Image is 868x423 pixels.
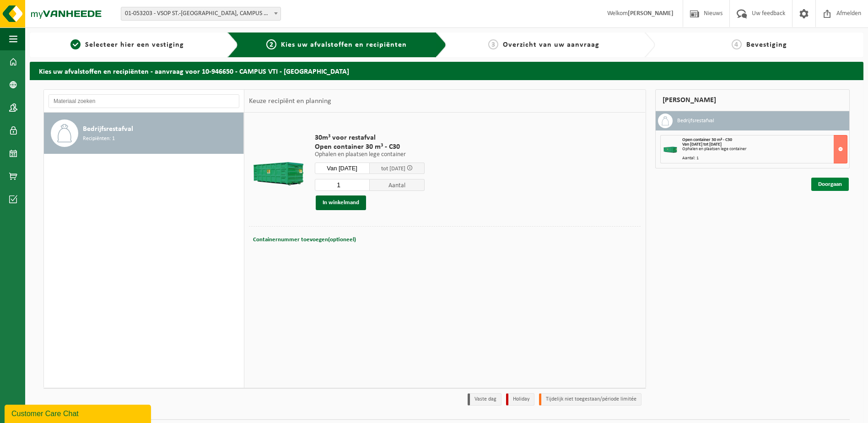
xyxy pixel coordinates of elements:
[315,163,370,174] input: Selecteer datum
[83,135,115,143] span: Recipiënten: 1
[370,179,425,191] span: Aantal
[49,94,239,108] input: Materiaal zoeken
[30,62,863,80] h2: Kies uw afvalstoffen en recipiënten - aanvraag voor 10-946650 - CAMPUS VTI - [GEOGRAPHIC_DATA]
[121,7,281,21] span: 01-053203 - VSOP ST.-BERTINUS, CAMPUS VTI - POPERINGE
[682,137,732,142] span: Open container 30 m³ - C30
[468,393,501,406] li: Vaste dag
[5,403,153,423] iframe: chat widget
[682,156,847,161] div: Aantal: 1
[244,90,336,113] div: Keuze recipiënt en planning
[381,166,405,172] span: tot [DATE]
[503,41,599,49] span: Overzicht van uw aanvraag
[628,10,674,17] strong: [PERSON_NAME]
[655,89,850,111] div: [PERSON_NAME]
[121,7,280,20] span: 01-053203 - VSOP ST.-BERTINUS, CAMPUS VTI - POPERINGE
[44,113,244,154] button: Bedrijfsrestafval Recipiënten: 1
[682,147,847,152] div: Ophalen en plaatsen lege container
[811,178,849,191] a: Doorgaan
[732,39,742,49] span: 4
[315,133,425,142] span: 30m³ voor restafval
[266,39,276,49] span: 2
[281,41,407,49] span: Kies uw afvalstoffen en recipiënten
[252,233,357,246] button: Containernummer toevoegen(optioneel)
[316,195,366,210] button: In winkelmand
[682,142,722,147] strong: Van [DATE] tot [DATE]
[539,393,642,406] li: Tijdelijk niet toegestaan/période limitée
[315,152,425,158] p: Ophalen en plaatsen lege container
[70,39,81,49] span: 1
[746,41,787,49] span: Bevestiging
[34,39,220,50] a: 1Selecteer hier een vestiging
[315,142,425,152] span: Open container 30 m³ - C30
[253,237,356,243] span: Containernummer toevoegen(optioneel)
[85,41,184,49] span: Selecteer hier een vestiging
[488,39,498,49] span: 3
[83,124,133,135] span: Bedrijfsrestafval
[506,393,534,406] li: Holiday
[677,114,714,128] h3: Bedrijfsrestafval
